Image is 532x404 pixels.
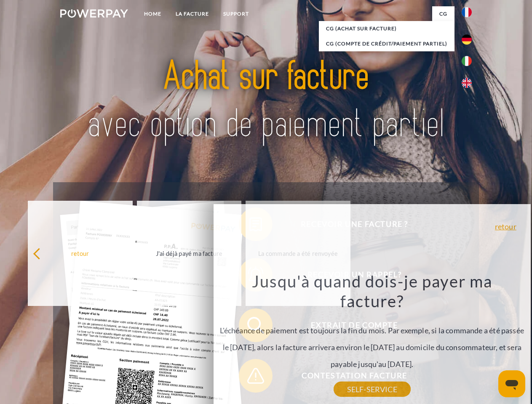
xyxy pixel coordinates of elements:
[168,6,216,21] a: LA FACTURE
[319,21,454,36] a: CG (achat sur facture)
[495,223,516,230] a: retour
[142,247,237,259] div: J'ai déjà payé ma facture
[462,35,472,45] img: de
[498,370,525,397] iframe: Bouton de lancement de la fenêtre de messagerie
[462,56,472,66] img: it
[218,271,526,311] h3: Jusqu'à quand dois-je payer ma facture?
[137,6,168,21] a: Home
[216,6,256,21] a: Support
[80,40,452,161] img: title-powerpay_fr.svg
[218,271,526,389] div: L'échéance de paiement est toujours la fin du mois. Par exemple, si la commande a été passée le [...
[432,6,454,21] a: CG
[462,78,472,88] img: en
[33,247,128,259] div: retour
[319,36,454,51] a: CG (Compte de crédit/paiement partiel)
[462,7,472,17] img: fr
[60,9,128,18] img: logo-powerpay-white.svg
[334,382,411,397] a: SELF-SERVICE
